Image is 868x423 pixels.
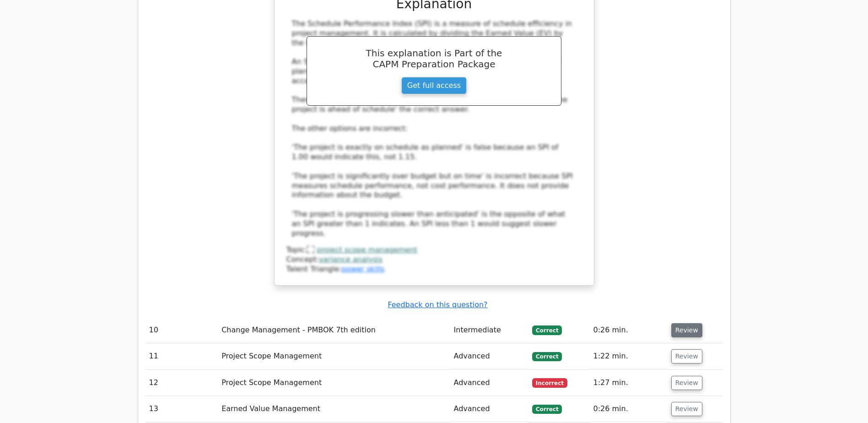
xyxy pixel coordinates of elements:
td: Advanced [450,396,528,422]
td: 10 [146,317,218,343]
td: Advanced [450,370,528,396]
span: Correct [532,352,562,361]
td: Earned Value Management [218,396,450,422]
span: Correct [532,325,562,335]
span: Incorrect [532,378,567,387]
td: Change Management - PMBOK 7th edition [218,317,450,343]
div: The Schedule Performance Index (SPI) is a measure of schedule efficiency in project management. I... [292,19,577,238]
td: 1:22 min. [589,343,667,369]
a: project scope management [317,245,417,254]
button: Review [671,323,702,337]
td: 11 [146,343,218,369]
td: 12 [146,370,218,396]
td: Advanced [450,343,528,369]
td: 0:26 min. [589,317,667,343]
td: 0:26 min. [589,396,667,422]
a: Feedback on this question? [388,300,487,309]
button: Review [671,349,702,363]
td: 13 [146,396,218,422]
button: Review [671,402,702,416]
td: Project Scope Management [218,343,450,369]
button: Review [671,376,702,390]
td: 1:27 min. [589,370,667,396]
div: Talent Triangle: [286,245,582,274]
span: Correct [532,405,562,414]
a: variance analysis [319,255,383,264]
div: Concept: [286,255,582,265]
a: power skills [341,265,384,273]
td: Project Scope Management [218,370,450,396]
div: Topic: [286,245,582,255]
a: Get full access [401,77,467,94]
td: Intermediate [450,317,528,343]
